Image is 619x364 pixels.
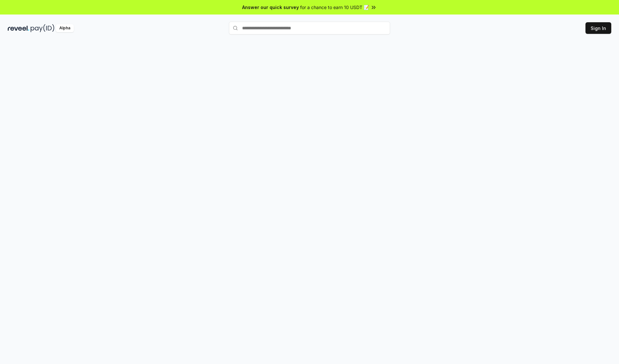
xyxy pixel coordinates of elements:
img: pay_id [31,24,54,32]
span: Answer our quick survey [242,4,299,11]
span: for a chance to earn 10 USDT 📝 [300,4,369,11]
div: Alpha [56,24,74,32]
img: reveel_dark [8,24,29,32]
button: Sign In [585,22,611,34]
